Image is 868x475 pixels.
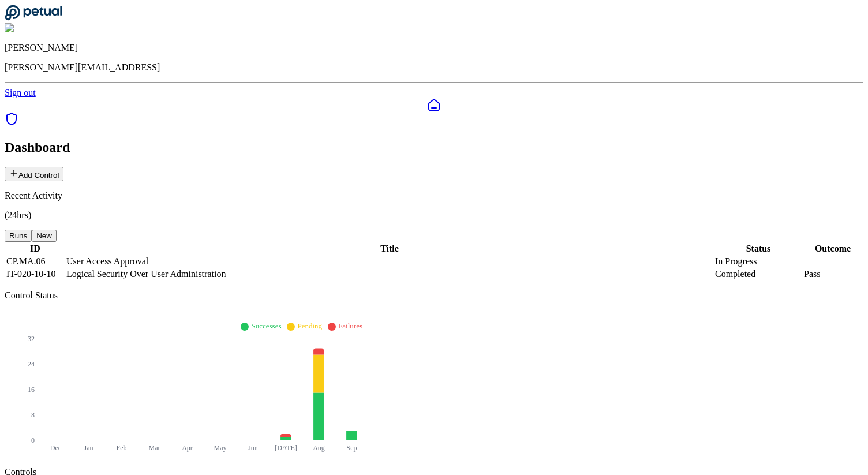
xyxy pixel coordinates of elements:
tspan: 24 [28,360,35,368]
button: Add Control [5,167,63,181]
a: Go to Dashboard [5,13,62,23]
td: CP.MA.06 [6,256,65,267]
tspan: Apr [182,443,193,451]
h2: Dashboard [5,140,863,155]
tspan: Sep [347,443,357,451]
div: Pass [804,269,862,279]
div: Status [715,244,802,254]
td: User Access Approval [66,256,713,267]
div: Completed [715,269,802,279]
a: Dashboard [5,98,863,112]
tspan: 8 [31,411,35,419]
tspan: Jan [84,443,93,451]
p: [PERSON_NAME][EMAIL_ADDRESS] [5,62,863,73]
tspan: [DATE] [275,443,297,451]
div: In Progress [715,256,802,267]
div: ID [6,244,64,254]
img: James Lee [5,23,53,33]
tspan: 16 [28,386,35,394]
span: Failures [338,321,362,330]
tspan: Mar [149,443,160,451]
td: IT-020-10-10 [6,268,65,280]
tspan: May [214,443,227,451]
tspan: Jun [248,443,258,451]
tspan: 0 [31,436,35,444]
tspan: Feb [117,443,127,451]
button: New [32,230,57,242]
p: [PERSON_NAME] [5,43,863,53]
tspan: 32 [28,335,35,343]
a: Sign out [5,88,36,98]
td: Logical Security Over User Administration [66,268,713,280]
p: (24hrs) [5,210,863,220]
tspan: Dec [50,443,61,451]
button: Runs [5,230,32,242]
span: Successes [251,321,281,330]
p: Control Status [5,290,863,301]
div: Title [66,244,713,254]
div: Outcome [804,244,862,254]
p: Recent Activity [5,190,863,201]
span: Pending [297,321,322,330]
a: SOC 1 Reports [5,118,18,128]
tspan: Aug [313,443,325,451]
